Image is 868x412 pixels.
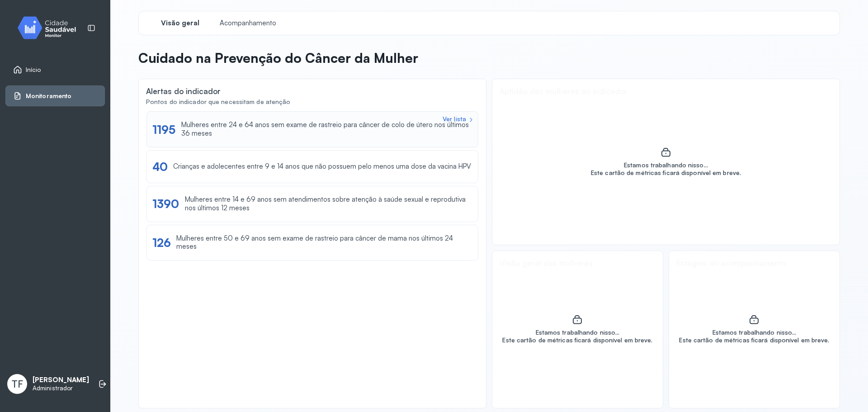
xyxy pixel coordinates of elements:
span: Acompanhamento [220,19,276,28]
div: Este cartão de métricas ficará disponível em breve. [679,336,829,344]
div: Este cartão de métricas ficará disponível em breve. [502,336,652,344]
div: 1195 [152,123,176,137]
div: Mulheres entre 24 e 64 anos sem exame de rastreio para câncer de colo de útero nos últimos 36 meses [181,121,472,138]
a: Início [13,65,97,74]
div: Mulheres entre 50 e 69 anos sem exame de rastreio para câncer de mama nos últimos 24 meses [176,234,472,251]
div: Estamos trabalhando nisso... [591,161,741,169]
div: 1390 [152,197,179,211]
span: Visão geral [161,19,199,28]
div: 126 [152,236,171,250]
div: Alertas do indicador [146,86,221,96]
p: [PERSON_NAME] [33,376,89,384]
span: TF [12,378,23,390]
div: Ver lista [443,115,466,123]
div: Pontos do indicador que necessitam de atenção [146,98,479,106]
div: 40 [152,160,168,174]
p: Administrador [33,384,89,392]
p: Cuidado na Prevenção do Câncer da Mulher [138,50,418,66]
div: Crianças e adolecentes entre 9 e 14 anos que não possuem pelo menos uma dose da vacina HPV [173,162,471,171]
div: Estamos trabalhando nisso... [502,329,652,336]
div: Este cartão de métricas ficará disponível em breve. [591,169,741,177]
span: Monitoramento [26,92,71,100]
a: Monitoramento [13,91,97,100]
img: monitor.svg [9,14,91,41]
div: Estamos trabalhando nisso... [679,329,829,336]
div: Mulheres entre 14 e 69 anos sem atendimentos sobre atenção à saúde sexual e reprodutiva nos últim... [185,195,472,213]
span: Início [26,66,41,74]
